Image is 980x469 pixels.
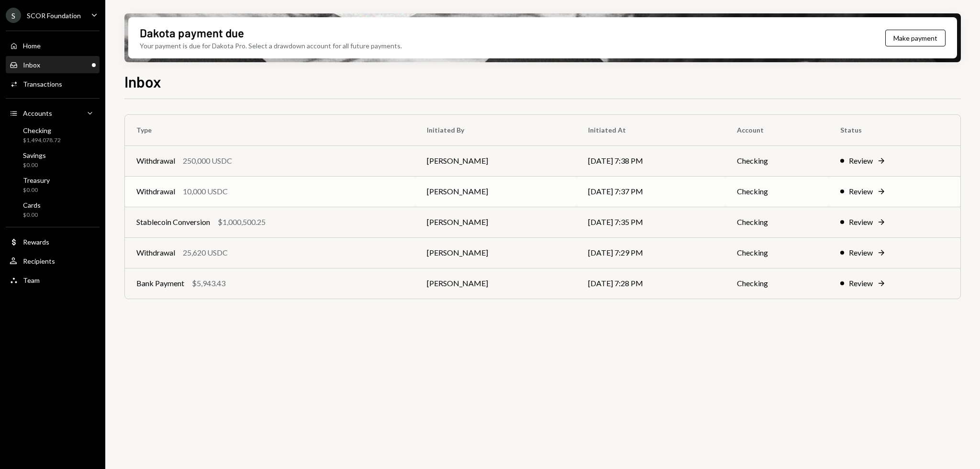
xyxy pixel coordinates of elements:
a: Savings$0.00 [6,148,100,171]
div: $0.00 [23,186,50,194]
div: Your payment is due for Dakota Pro. Select a drawdown account for all future payments. [140,41,402,51]
th: Status [829,115,960,145]
div: Inbox [23,61,40,69]
a: Team [6,271,100,289]
td: [PERSON_NAME] [415,145,576,176]
div: $0.00 [23,161,46,169]
td: [DATE] 7:35 PM [577,207,725,237]
th: Account [725,115,829,145]
div: Checking [23,126,61,134]
div: Rewards [23,238,49,246]
button: Make payment [885,30,946,46]
div: Bank Payment [136,278,184,289]
td: [DATE] 7:28 PM [577,268,725,299]
a: Recipients [6,252,100,269]
div: 250,000 USDC [183,155,232,167]
a: Inbox [6,56,100,73]
div: Savings [23,151,46,159]
td: [DATE] 7:38 PM [577,145,725,176]
div: $5,943.43 [192,278,225,289]
div: SCOR Foundation [27,11,81,20]
div: Withdrawal [136,186,175,197]
td: Checking [725,237,829,268]
td: Checking [725,145,829,176]
td: Checking [725,268,829,299]
div: Review [849,186,873,197]
div: $0.00 [23,211,41,219]
div: Withdrawal [136,155,175,167]
a: Treasury$0.00 [6,173,100,196]
div: Transactions [23,80,62,88]
a: Checking$1,494,078.72 [6,123,100,146]
div: Review [849,247,873,258]
div: Team [23,276,40,284]
td: [PERSON_NAME] [415,176,576,207]
td: [DATE] 7:29 PM [577,237,725,268]
h1: Inbox [124,72,161,91]
td: [PERSON_NAME] [415,207,576,237]
td: [DATE] 7:37 PM [577,176,725,207]
div: Withdrawal [136,247,175,258]
a: Accounts [6,104,100,122]
a: Transactions [6,75,100,92]
th: Type [125,115,415,145]
a: Home [6,37,100,54]
div: Review [849,216,873,228]
td: Checking [725,176,829,207]
div: Cards [23,201,41,209]
th: Initiated By [415,115,576,145]
div: Accounts [23,109,52,117]
div: Recipients [23,257,55,265]
div: S [6,8,21,23]
div: $1,494,078.72 [23,136,61,145]
div: 25,620 USDC [183,247,228,258]
div: Treasury [23,176,50,184]
td: [PERSON_NAME] [415,237,576,268]
div: Home [23,42,41,50]
a: Rewards [6,233,100,250]
div: 10,000 USDC [183,186,228,197]
div: Review [849,278,873,289]
a: Cards$0.00 [6,198,100,221]
div: Stablecoin Conversion [136,216,210,228]
td: Checking [725,207,829,237]
div: Review [849,155,873,167]
th: Initiated At [577,115,725,145]
div: Dakota payment due [140,25,244,41]
div: $1,000,500.25 [218,216,266,228]
td: [PERSON_NAME] [415,268,576,299]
